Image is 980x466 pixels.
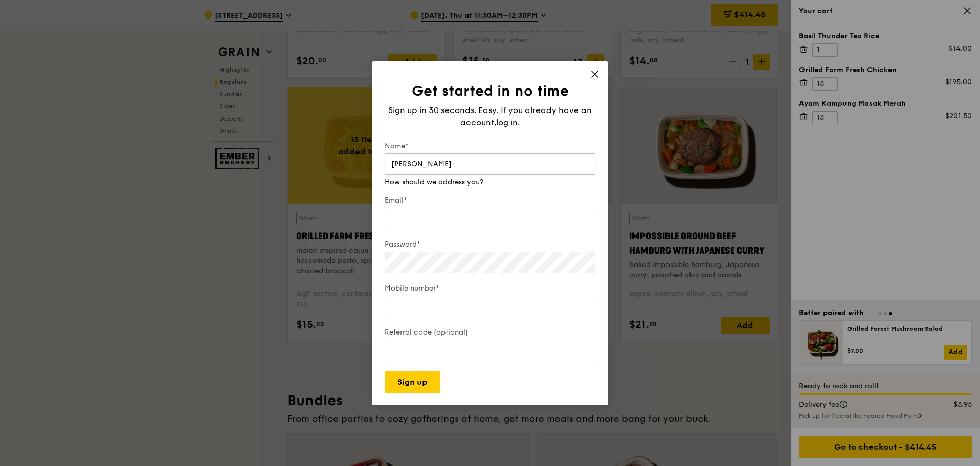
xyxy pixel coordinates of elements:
[385,141,595,151] label: Name*
[385,177,595,187] div: How should we address you?
[385,195,595,206] label: Email*
[385,327,595,338] label: Referral code (optional)
[496,117,518,129] span: log in
[385,371,440,393] button: Sign up
[385,239,595,250] label: Password*
[388,105,592,127] span: Sign up in 30 seconds. Easy. If you already have an account,
[385,82,595,100] h1: Get started in no time
[385,283,595,294] label: Mobile number*
[518,118,520,127] span: .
